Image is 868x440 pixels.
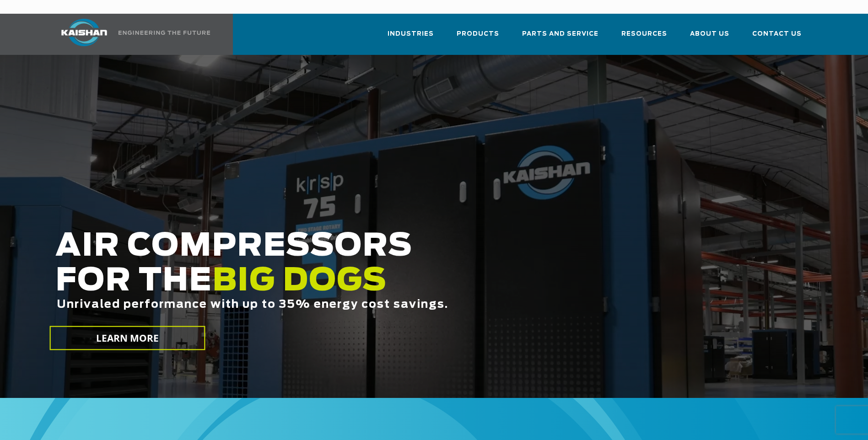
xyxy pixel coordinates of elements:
[119,31,210,35] img: Engineering the future
[96,332,159,345] span: LEARN MORE
[522,29,598,39] span: Parts and Service
[388,22,434,53] a: Industries
[522,22,598,53] a: Parts and Service
[388,29,434,39] span: Industries
[50,14,212,55] a: Kaishan USA
[752,29,802,39] span: Contact Us
[621,29,667,39] span: Resources
[752,22,802,53] a: Contact Us
[621,22,667,53] a: Resources
[690,22,729,53] a: About Us
[55,229,685,339] h2: AIR COMPRESSORS FOR THE
[212,266,387,297] span: BIG DOGS
[50,19,119,46] img: kaishan logo
[457,29,499,39] span: Products
[57,299,448,310] span: Unrivaled performance with up to 35% energy cost savings.
[457,22,499,53] a: Products
[690,29,729,39] span: About Us
[49,326,205,350] a: LEARN MORE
